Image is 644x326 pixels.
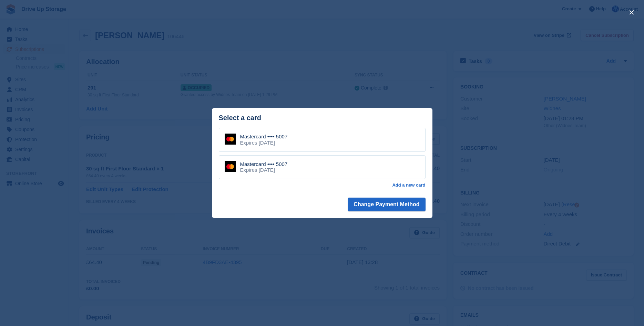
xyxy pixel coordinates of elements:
a: Add a new card [392,182,425,188]
img: Mastercard Logo [225,161,236,172]
div: Expires [DATE] [240,167,288,173]
div: Mastercard •••• 5007 [240,134,288,140]
button: close [626,7,637,18]
div: Mastercard •••• 5007 [240,161,288,167]
img: Mastercard Logo [225,134,236,145]
button: Change Payment Method [348,198,425,211]
div: Select a card [219,114,426,122]
div: Expires [DATE] [240,140,288,146]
